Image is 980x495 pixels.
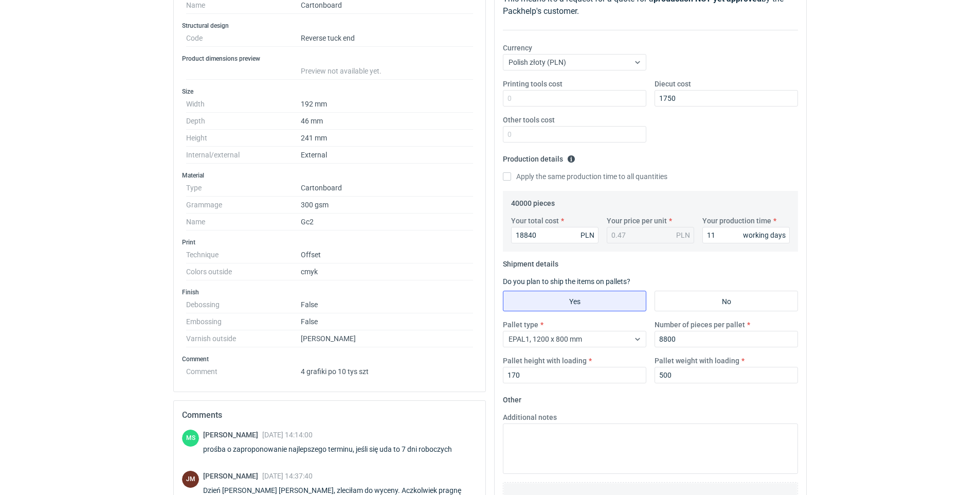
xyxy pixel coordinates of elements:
label: Pallet weight with loading [655,356,739,366]
input: 0 [655,367,798,383]
legend: 40000 pieces [511,195,555,207]
span: EPAL1, 1200 x 800 mm [509,335,582,343]
dd: Offset [301,246,473,263]
dd: 241 mm [301,130,473,147]
dt: Comment [186,363,301,376]
dt: Code [186,30,301,47]
div: PLN [676,230,690,240]
h3: Material [182,171,477,180]
input: 0 [655,90,798,107]
legend: Shipment details [503,256,558,268]
input: 0 [655,331,798,347]
label: Number of pieces per pallet [655,320,745,330]
h3: Product dimensions preview [182,55,477,63]
dt: Width [186,96,301,113]
dd: 4 grafiki po 10 tys szt [301,363,473,376]
label: Your price per unit [607,216,667,226]
label: Currency [503,43,532,53]
div: prośba o zaproponowanie najlepszego terminu, jeśli się uda to 7 dni roboczych [203,444,464,454]
dt: Grammage [186,197,301,214]
dd: [PERSON_NAME] [301,330,473,347]
h3: Print [182,238,477,246]
span: Preview not available yet. [301,67,382,75]
legend: Other [503,392,521,404]
dt: Height [186,130,301,147]
h3: Size [182,87,477,96]
label: Printing tools cost [503,79,562,89]
div: PLN [580,230,594,240]
dd: 192 mm [301,96,473,113]
input: 0 [503,126,646,143]
div: Maciej Sikora [182,430,199,447]
dt: Technique [186,246,301,263]
h3: Comment [182,355,477,363]
dd: External [301,147,473,164]
input: 0 [503,90,646,107]
div: working days [743,230,786,240]
dd: Gc2 [301,214,473,231]
label: Pallet type [503,320,538,330]
input: 0 [503,367,646,383]
h2: Comments [182,409,477,421]
dt: Internal/external [186,147,301,164]
legend: Production details [503,151,575,163]
label: No [655,291,798,311]
dd: 300 gsm [301,197,473,214]
dt: Type [186,180,301,197]
dd: Cartonboard [301,180,473,197]
label: Do you plan to ship the items on pallets? [503,277,630,286]
dt: Name [186,214,301,231]
span: [PERSON_NAME] [203,431,262,439]
label: Additional notes [503,412,557,422]
figcaption: JM [182,471,199,488]
span: [DATE] 14:14:00 [262,431,313,439]
dt: Colors outside [186,263,301,280]
dt: Varnish outside [186,330,301,347]
dd: 46 mm [301,113,473,130]
dt: Debossing [186,296,301,313]
dt: Embossing [186,313,301,330]
figcaption: MS [182,430,199,447]
dt: Depth [186,113,301,130]
dd: Reverse tuck end [301,30,473,47]
dd: False [301,313,473,330]
label: Other tools cost [503,115,555,125]
label: Diecut cost [655,79,691,89]
input: 0 [702,227,790,243]
label: Your total cost [511,216,559,226]
label: Yes [503,291,646,311]
span: Polish złoty (PLN) [509,58,566,66]
label: Pallet height with loading [503,356,587,366]
input: 0 [511,227,598,243]
span: [PERSON_NAME] [203,472,262,480]
dd: False [301,296,473,313]
dd: cmyk [301,263,473,280]
div: JOANNA MOCZAŁA [182,471,199,488]
label: Apply the same production time to all quantities [503,171,667,182]
h3: Structural design [182,22,477,30]
span: [DATE] 14:37:40 [262,472,313,480]
h3: Finish [182,288,477,296]
label: Your production time [702,216,771,226]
